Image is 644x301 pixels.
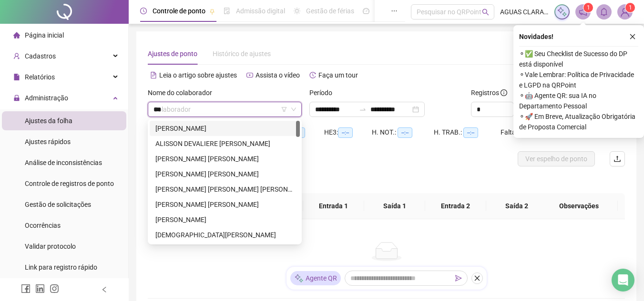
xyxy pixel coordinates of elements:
[486,193,547,219] th: Saída 2
[25,180,114,187] span: Controle de registros de ponto
[13,53,20,59] span: user-add
[140,8,147,14] span: clock-circle
[159,71,237,79] span: Leia o artigo sobre ajustes
[13,95,20,101] span: lock
[291,107,296,112] span: down
[150,197,300,212] div: ANTONIO MACHADO DE SOUZA
[463,127,478,138] span: --:--
[613,155,621,163] span: upload
[519,49,638,69] span: ⚬ ✅ Seu Checklist de Sucesso do DP está disponível
[391,8,398,14] span: ellipsis
[213,50,271,58] span: Histórico de ajustes
[548,201,610,211] span: Observações
[482,9,489,16] span: search
[155,138,294,149] div: ALISSON DEVALIERE [PERSON_NAME]
[625,3,635,12] sup: Atualize o seu contato no menu Meus Dados
[306,7,354,15] span: Gestão de férias
[583,3,593,12] sup: 1
[455,275,462,282] span: send
[159,265,613,275] div: Não há dados
[519,69,638,90] span: ⚬ Vale Lembrar: Política de Privacidade e LGPD na QRPoint
[612,269,634,291] div: Open Intercom Messenger
[587,4,590,11] span: 1
[294,8,300,14] span: sun
[150,182,300,197] div: ANDERSON RODRIGUES DA SILVA
[25,222,61,229] span: Ocorrências
[519,31,553,42] span: Novidades !
[155,199,294,210] div: [PERSON_NAME] [PERSON_NAME]
[13,32,20,39] span: home
[155,230,294,240] div: [DEMOGRAPHIC_DATA][PERSON_NAME]
[471,87,507,98] span: Registros
[236,7,285,15] span: Admissão digital
[309,87,338,98] label: Período
[519,90,638,111] span: ⚬ 🤖 Agente QR: sua IA no Departamento Pessoal
[224,8,230,14] span: file-done
[101,286,108,293] span: left
[25,243,76,250] span: Validar protocolo
[518,151,595,166] button: Ver espelho de ponto
[21,284,31,293] span: facebook
[629,33,636,40] span: close
[148,87,218,98] label: Nome do colaborador
[209,9,215,14] span: pushpin
[303,193,364,219] th: Entrada 1
[25,94,68,102] span: Administração
[398,127,412,138] span: --:--
[25,201,91,208] span: Gestão de solicitações
[150,227,300,243] div: CRISTIANO MARCOS DE BARROS
[600,8,608,16] span: bell
[155,169,294,179] div: [PERSON_NAME] [PERSON_NAME]
[25,263,97,271] span: Link para registro rápido
[501,89,507,96] span: info-circle
[25,138,71,146] span: Ajustes rápidos
[281,107,287,112] span: filter
[150,212,300,227] div: CARLOS AUGUSTO DE SOUZA
[153,7,205,15] span: Controle de ponto
[434,127,501,138] div: H. TRAB.:
[364,193,425,219] th: Saída 1
[425,193,486,219] th: Entrada 2
[363,8,369,14] span: dashboard
[359,106,367,113] span: swap-right
[25,117,72,125] span: Ajustes da folha
[25,159,102,166] span: Análise de inconsistências
[256,71,300,79] span: Assista o vídeo
[148,50,197,58] span: Ajustes de ponto
[150,166,300,182] div: ANA PAULA SILVA PAZ
[557,7,567,17] img: sparkle-icon.fc2bf0ac1784a2077858766a79e2daf3.svg
[629,4,632,11] span: 1
[150,121,300,136] div: ALAILTON RODRIGUES CUSTODIO
[35,284,45,293] span: linkedin
[150,136,300,151] div: ALISSON DEVALIERE VERGINIA
[540,193,618,219] th: Observações
[294,273,304,283] img: sparkle-icon.fc2bf0ac1784a2077858766a79e2daf3.svg
[309,72,316,78] span: history
[25,52,56,60] span: Cadastros
[359,106,367,113] span: to
[25,31,64,39] span: Página inicial
[338,127,353,138] span: --:--
[519,111,638,132] span: ⚬ 🚀 Em Breve, Atualização Obrigatória de Proposta Comercial
[501,128,522,136] span: Faltas:
[150,151,300,166] div: AMELIA AMBROSIO CORREA
[150,72,157,78] span: file-text
[155,123,294,134] div: [PERSON_NAME]
[246,72,253,78] span: youtube
[500,7,549,17] span: AGUAS CLARAS ENGENHARIA
[618,5,632,19] img: 36577
[13,74,20,80] span: file
[318,71,358,79] span: Faça um tour
[290,271,341,285] div: Agente QR
[25,73,55,81] span: Relatórios
[155,184,294,194] div: [PERSON_NAME] [PERSON_NAME] [PERSON_NAME]
[324,127,372,138] div: HE 3:
[372,127,434,138] div: H. NOT.:
[155,154,294,164] div: [PERSON_NAME] [PERSON_NAME]
[50,284,59,293] span: instagram
[155,214,294,225] div: [PERSON_NAME]
[474,275,480,282] span: close
[579,8,587,16] span: notification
